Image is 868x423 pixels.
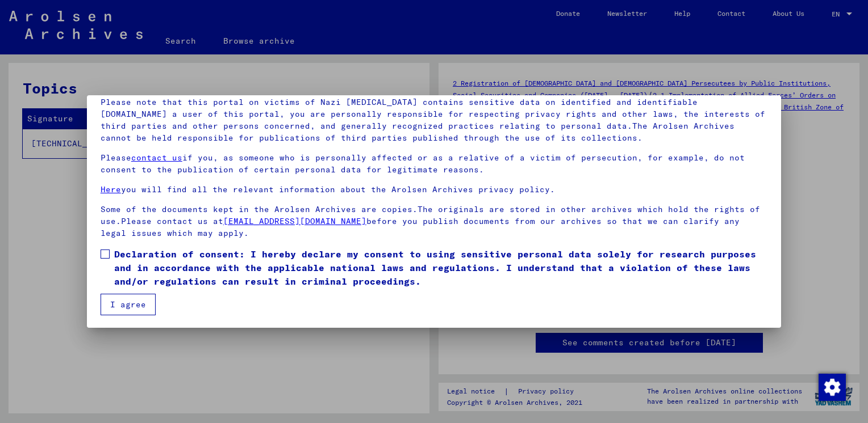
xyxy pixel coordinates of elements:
[223,216,366,226] a: [EMAIL_ADDRESS][DOMAIN_NAME]
[114,247,767,288] span: Declaration of consent: I hereby declare my consent to using sensitive personal data solely for r...
[131,153,182,163] a: contact us
[101,184,767,196] p: you will find all the relevant information about the Arolsen Archives privacy policy.
[101,152,767,176] p: Please if you, as someone who is personally affected or as a relative of a victim of persecution,...
[101,96,767,144] p: Please note that this portal on victims of Nazi [MEDICAL_DATA] contains sensitive data on identif...
[101,294,156,315] button: I agree
[819,374,846,401] img: Change consent
[101,184,121,194] a: Here
[101,204,767,239] p: Some of the documents kept in the Arolsen Archives are copies.The originals are stored in other a...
